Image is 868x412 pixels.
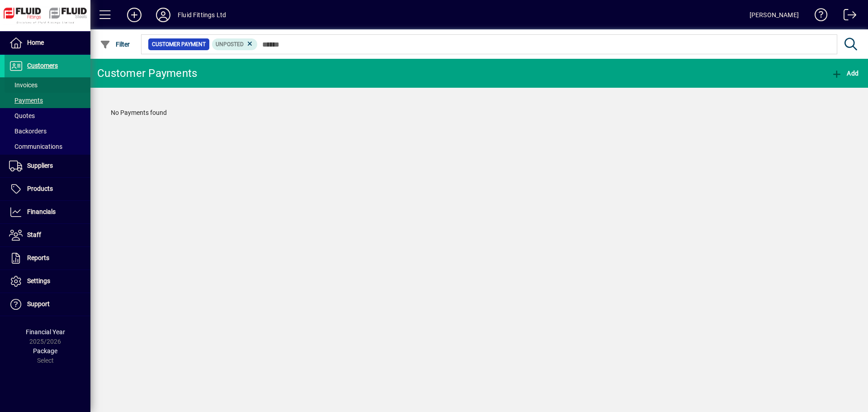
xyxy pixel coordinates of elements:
a: Payments [5,93,90,108]
a: Financials [5,201,90,223]
a: Invoices [5,77,90,93]
span: Backorders [9,128,47,135]
span: Invoices [9,81,38,89]
span: Add [831,70,859,77]
a: Reports [5,247,90,270]
a: Suppliers [5,155,90,177]
span: Unposted [216,41,244,47]
a: Quotes [5,108,90,123]
span: Customers [27,62,58,69]
a: Settings [5,270,90,293]
span: Communications [9,143,62,150]
a: Knowledge Base [808,2,828,31]
a: Support [5,293,90,316]
span: Staff [27,231,41,238]
span: Products [27,185,53,192]
span: Reports [27,254,49,261]
div: No Payments found [102,99,857,127]
span: Settings [27,277,50,284]
div: Fluid Fittings Ltd [178,8,226,22]
a: Logout [837,2,857,31]
a: Staff [5,224,90,246]
button: Filter [98,36,132,52]
span: Home [27,39,44,46]
span: Payments [9,97,43,104]
button: Profile [149,7,178,23]
span: Filter [100,41,130,48]
a: Communications [5,139,90,154]
a: Home [5,32,90,54]
a: Backorders [5,123,90,139]
span: Suppliers [27,162,53,169]
div: Customer Payments [97,66,197,81]
button: Add [120,7,149,23]
span: Customer Payment [152,40,206,49]
a: Products [5,178,90,200]
span: Financials [27,208,56,215]
span: Quotes [9,112,35,119]
button: Add [829,65,861,81]
span: Support [27,300,50,308]
mat-chip: Customer Payment Status: Unposted [212,38,258,50]
span: Package [33,347,57,355]
span: Financial Year [26,328,65,336]
div: [PERSON_NAME] [750,8,799,22]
